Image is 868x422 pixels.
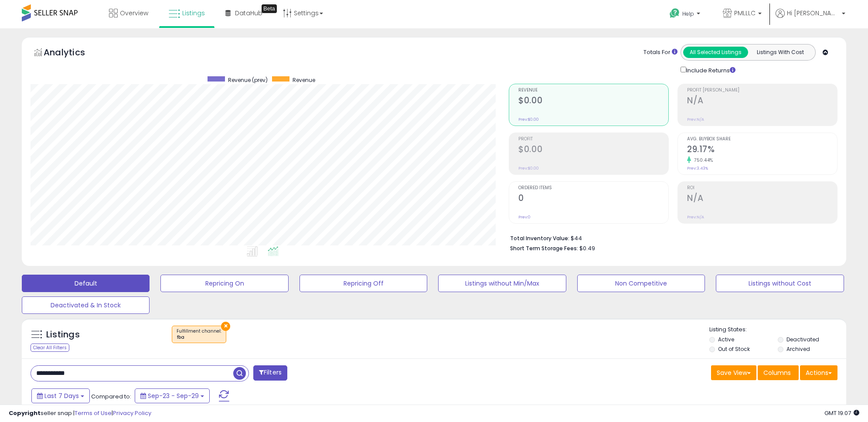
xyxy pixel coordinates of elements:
[579,244,595,252] span: $0.49
[221,322,230,331] button: ×
[663,1,709,28] a: Help
[786,336,819,343] label: Deactivated
[135,388,210,403] button: Sep-23 - Sep-29
[44,46,102,61] h5: Analytics
[709,326,846,334] p: Listing States:
[120,9,148,17] span: Overview
[687,95,837,107] h2: N/A
[687,88,837,93] span: Profit [PERSON_NAME]
[763,368,791,377] span: Columns
[518,193,668,205] h2: 0
[674,65,746,75] div: Include Returns
[9,409,151,418] div: seller snap | |
[786,345,810,353] label: Archived
[31,344,69,352] div: Clear All Filters
[44,391,79,400] span: Last 7 Days
[518,95,668,107] h2: $0.00
[687,166,708,171] small: Prev: 3.43%
[518,166,539,171] small: Prev: $0.00
[91,392,131,401] span: Compared to:
[734,9,756,17] span: PMLLLC
[687,193,837,205] h2: N/A
[293,76,315,84] span: Revenue
[800,365,837,380] button: Actions
[687,186,837,191] span: ROI
[518,137,668,142] span: Profit
[510,232,831,243] li: $44
[518,214,531,220] small: Prev: 0
[687,137,837,142] span: Avg. Buybox Share
[438,275,566,292] button: Listings without Min/Max
[262,4,277,13] div: Tooltip anchor
[518,144,668,156] h2: $0.00
[31,388,90,403] button: Last 7 Days
[253,365,287,381] button: Filters
[518,186,668,191] span: Ordered Items
[160,275,288,292] button: Repricing On
[683,47,748,58] button: All Selected Listings
[113,409,151,417] a: Privacy Policy
[682,10,694,17] span: Help
[9,409,41,417] strong: Copyright
[787,9,839,17] span: Hi [PERSON_NAME]
[235,9,262,17] span: DataHub
[687,214,704,220] small: Prev: N/A
[22,296,150,314] button: Deactivated & In Stock
[177,334,221,340] div: fba
[518,117,539,122] small: Prev: $0.00
[711,365,756,380] button: Save View
[716,275,844,292] button: Listings without Cost
[718,345,750,353] label: Out of Stock
[718,336,734,343] label: Active
[758,365,799,380] button: Columns
[691,157,713,163] small: 750.44%
[46,329,80,341] h5: Listings
[182,9,205,17] span: Listings
[510,235,569,242] b: Total Inventory Value:
[669,8,680,19] i: Get Help
[75,409,112,417] a: Terms of Use
[748,47,813,58] button: Listings With Cost
[687,117,704,122] small: Prev: N/A
[776,9,845,28] a: Hi [PERSON_NAME]
[510,245,578,252] b: Short Term Storage Fees:
[518,88,668,93] span: Revenue
[643,48,677,57] div: Totals For
[300,275,427,292] button: Repricing Off
[228,76,268,84] span: Revenue (prev)
[148,391,199,400] span: Sep-23 - Sep-29
[687,144,837,156] h2: 29.17%
[177,328,221,341] span: Fulfillment channel :
[577,275,705,292] button: Non Competitive
[824,409,859,417] span: 2025-10-7 19:07 GMT
[22,275,150,292] button: Default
